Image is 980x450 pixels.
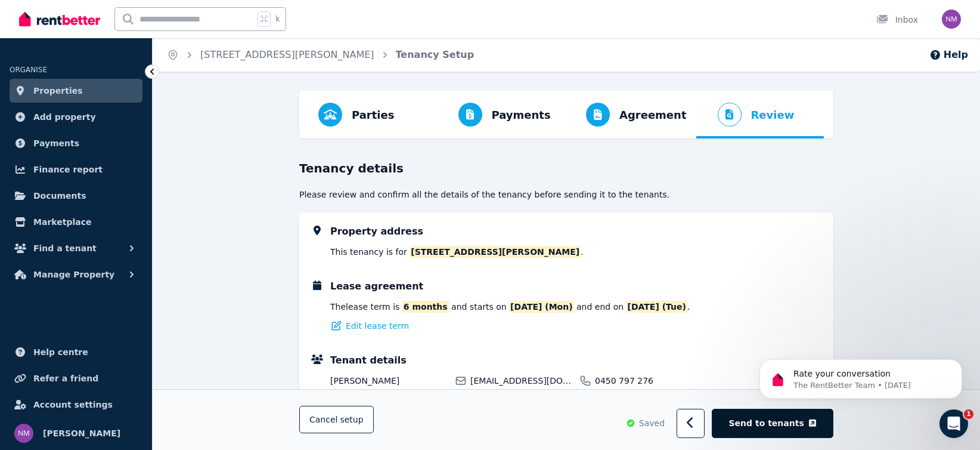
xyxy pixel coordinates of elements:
span: Properties [33,84,83,98]
h5: Property address [330,224,423,239]
button: Agreement [565,91,696,138]
div: This tenancy is for . [330,246,584,258]
span: ORGANISE [10,66,47,74]
span: Send to tenants [729,418,804,430]
a: Finance report [10,158,142,181]
div: Inbox [876,14,918,26]
span: Edit lease term [346,320,409,332]
h3: Tenancy details [299,160,833,177]
img: Navi Motay [942,10,961,29]
button: Send to tenants [712,409,833,439]
span: Payments [492,107,551,124]
button: Payments [437,91,560,138]
span: [PERSON_NAME] [43,426,120,440]
span: Refer a friend [33,371,98,386]
nav: Progress [299,91,833,138]
a: Properties [10,79,142,103]
span: Documents [33,189,86,203]
button: Find a tenant [10,236,142,260]
button: Parties [309,91,404,138]
nav: Breadcrumb [153,38,488,72]
div: The lease term is and starts on and end on . [330,301,690,313]
button: Edit lease term [330,320,409,332]
button: Cancelsetup [299,406,374,434]
a: Payments [10,131,142,155]
span: Cancel [309,415,364,425]
span: Tenancy Setup [396,48,475,62]
span: Payments [33,136,79,150]
a: Help centre [10,340,142,364]
span: Review [751,107,795,124]
a: Refer a friend [10,366,142,390]
span: k [275,14,280,24]
span: Find a tenant [33,241,97,255]
a: Documents [10,184,142,208]
a: Account settings [10,393,142,417]
span: Account settings [33,397,113,412]
span: Help centre [33,345,88,359]
p: Please review and confirm all the details of the tenancy before sending it to the tenant s . [299,189,833,201]
span: [DATE] (Tue) [627,301,687,313]
span: Parties [352,107,394,124]
span: Saved [639,418,665,430]
span: [DATE] (Mon) [509,301,573,313]
button: Help [929,48,968,62]
span: Add property [33,110,96,124]
img: Navi Motay [14,424,33,443]
img: RentBetter [19,10,100,28]
a: Marketplace [10,210,142,234]
span: Manage Property [33,267,114,282]
span: [EMAIL_ADDRESS][DOMAIN_NAME] [470,375,572,387]
button: Review [696,91,804,138]
iframe: Intercom live chat [939,409,968,438]
span: [STREET_ADDRESS][PERSON_NAME] [410,246,581,258]
span: 1 [964,409,973,419]
span: [PERSON_NAME] [330,375,448,387]
a: [STREET_ADDRESS][PERSON_NAME] [200,49,374,60]
span: Marketplace [33,215,91,229]
h5: Lease agreement [330,279,423,294]
span: 6 months [402,301,449,313]
h5: Tenant details [330,353,407,368]
span: Finance report [33,162,103,177]
span: 0450 797 276 [595,375,697,387]
a: Add property [10,105,142,129]
button: Manage Property [10,263,142,286]
span: setup [340,414,363,426]
iframe: Intercom notifications message [742,334,980,418]
span: Agreement [619,107,687,124]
